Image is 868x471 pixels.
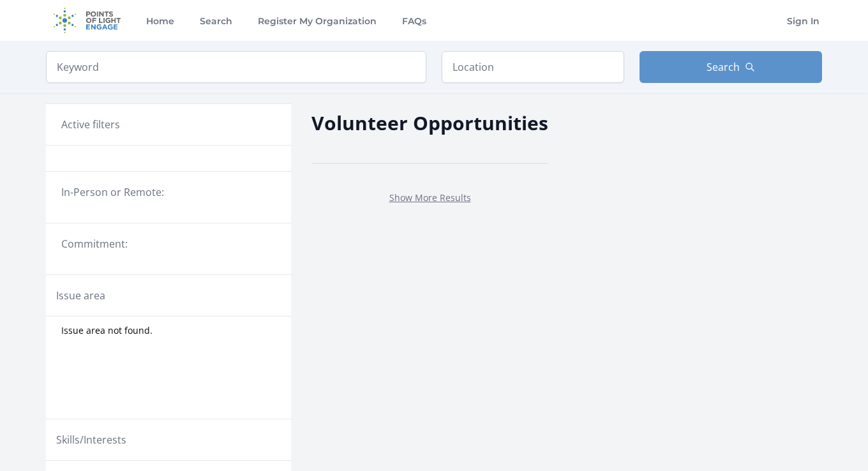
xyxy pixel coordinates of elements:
[442,51,624,83] input: Location
[61,324,153,337] span: Issue area not found.
[61,236,276,251] legend: Commitment:
[61,117,120,132] h3: Active filters
[389,191,471,204] a: Show More Results
[61,184,276,200] legend: In-Person or Remote:
[56,432,126,447] legend: Skills/Interests
[707,59,740,75] span: Search
[640,51,822,83] button: Search
[311,108,548,137] h2: Volunteer Opportunities
[56,288,105,303] legend: Issue area
[46,51,426,83] input: Keyword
